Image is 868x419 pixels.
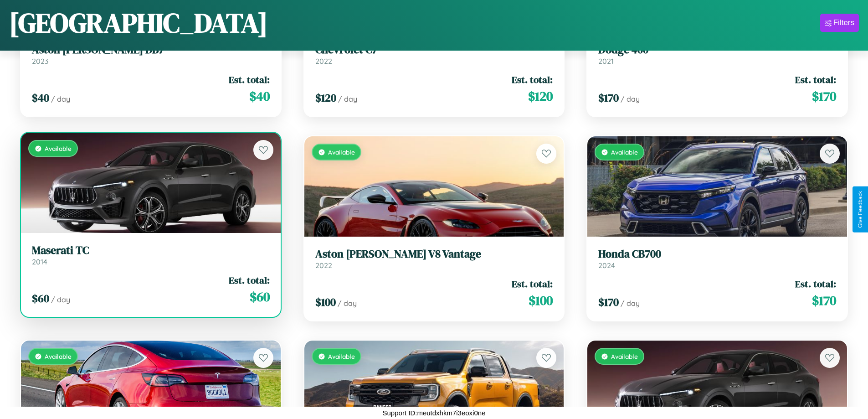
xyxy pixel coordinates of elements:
span: Est. total: [229,274,270,287]
span: Est. total: [512,73,553,86]
span: Est. total: [512,277,553,290]
span: / day [338,299,357,308]
h1: [GEOGRAPHIC_DATA] [9,4,268,41]
a: Aston [PERSON_NAME] DB72023 [32,43,270,66]
span: Available [328,352,355,360]
span: 2021 [598,57,614,66]
a: Maserati TC2014 [32,244,270,266]
a: Aston [PERSON_NAME] V8 Vantage2022 [315,248,553,270]
span: Available [45,352,72,360]
span: 2022 [315,261,332,270]
span: $ 120 [528,87,553,105]
span: 2014 [32,257,47,266]
a: Honda CB7002024 [598,248,836,270]
h3: Maserati TC [32,244,270,257]
span: $ 60 [250,288,270,306]
span: $ 60 [32,291,49,306]
span: $ 120 [315,90,336,105]
span: $ 170 [812,87,836,105]
span: / day [338,94,357,103]
span: $ 170 [812,291,836,310]
span: / day [621,299,640,308]
span: $ 40 [32,90,49,105]
p: Support ID: meutdxhkm7i3eoxi0ne [383,407,486,419]
span: Est. total: [229,73,270,86]
h3: Aston [PERSON_NAME] V8 Vantage [315,248,553,261]
div: Give Feedback [857,191,863,228]
span: / day [51,295,70,304]
span: / day [51,94,70,103]
span: Est. total: [795,73,836,86]
span: 2023 [32,57,48,66]
span: $ 170 [598,295,619,310]
span: Available [328,148,355,156]
span: $ 40 [249,87,270,105]
h3: Honda CB700 [598,248,836,261]
span: Est. total: [795,277,836,290]
span: $ 170 [598,90,619,105]
span: $ 100 [315,295,336,310]
span: 2022 [315,57,332,66]
a: Chevrolet C72022 [315,43,553,66]
span: / day [621,94,640,103]
span: $ 100 [529,291,553,310]
span: Available [45,145,72,152]
h3: Aston [PERSON_NAME] DB7 [32,43,270,57]
a: Dodge 4002021 [598,43,836,66]
div: Filters [833,18,854,27]
span: Available [611,352,638,360]
span: 2024 [598,261,615,270]
button: Filters [820,14,859,32]
span: Available [611,148,638,156]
